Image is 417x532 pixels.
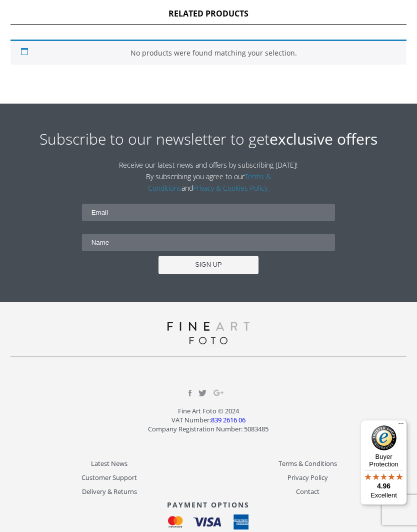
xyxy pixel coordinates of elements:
span: 4.96 [377,482,390,490]
a: Customer Support [10,472,208,483]
img: Google_Plus.svg [213,388,223,398]
p: Receive our latest news and offers by subscribing [DATE]! By subscribing you agree to our and [116,159,300,194]
a: Contact [208,486,406,497]
a: Privacy & Cookies Policy. [193,183,269,193]
img: logo-grey.svg [167,322,249,344]
img: Trusted Shops Trustmark [371,425,396,450]
input: SIGN UP [158,256,258,274]
a: 839 2616 06 [211,415,245,424]
a: Latest News [10,458,208,469]
input: Email [82,204,335,221]
a: Delivery & Returns [10,486,208,497]
h2: Related products [10,8,406,25]
img: facebook.svg [188,390,191,396]
a: Terms & Conditions [208,458,406,469]
h2: Subscribe to our newsletter to get [10,129,406,149]
p: Fine Art Foto © 2024 VAT Number: Company Registration Number: 5083485 [10,406,406,433]
a: Privacy Policy [208,472,406,483]
div: No products were found matching your selection. [10,40,406,65]
input: Name [82,234,335,251]
button: Trusted Shops TrustmarkBuyer Protection4.96Excellent [360,420,407,505]
button: Menu [395,420,407,432]
p: Buyer Protection [360,453,407,468]
p: Excellent [360,491,407,499]
img: twitter.svg [198,390,206,396]
h3: PAYMENT OPTIONS [10,500,406,509]
strong: exclusive offers [269,129,377,149]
